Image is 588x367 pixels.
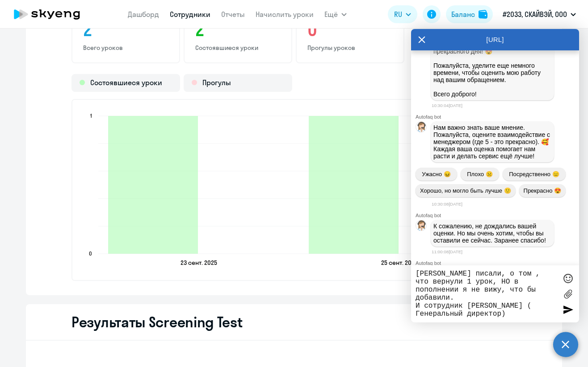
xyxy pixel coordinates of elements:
time: 10:30:08[DATE] [432,202,462,206]
text: 23 сент. 2025 [181,259,217,267]
span: Ужасно 😖 [422,171,450,177]
p: Всего уроков [83,44,168,52]
span: Плохо ☹️ [467,171,492,177]
time: 10:30:04[DATE] [432,103,462,108]
text: 25 сент. 2025 [381,259,418,267]
div: Autofaq bot [416,114,579,120]
text: 1 [90,112,92,119]
text: 0 [89,250,92,257]
span: Ещё [324,9,338,20]
span: К сожалению, не дождались вашей оценки. Но мы очень хотим, чтобы вы оставили ее сейчас. Заранее с... [433,223,546,244]
div: Прогулы [184,74,292,92]
button: Балансbalance [446,5,493,23]
span: Нам важно знать ваше мнение. Пожалуйста, оцените взаимодействие с менеджером (где 5 - это прекрас... [433,124,552,160]
h3: 0 [307,19,393,40]
div: Состоявшиеся уроки [71,74,180,92]
span: Прекрасно 😍 [524,187,561,194]
a: Начислить уроки [256,10,314,19]
button: Прекрасно 😍 [519,184,566,197]
button: Ужасно 😖 [416,168,457,181]
img: bot avatar [416,122,427,135]
img: balance [479,10,487,19]
a: Отчеты [221,10,245,19]
textarea: [PERSON_NAME] писали, о том , что вернули 1 урок, НО в пополнении я не вижу, что бы добавили. И с... [416,270,557,318]
p: Я завершаю наш диалог и желаю вам прекрасного дня! 😍 Пожалуйста, уделите еще немного времени, что... [433,41,551,98]
img: bot avatar [416,220,427,233]
span: Посредственно 😑 [509,171,559,177]
time: 11:00:08[DATE] [432,249,462,254]
div: Autofaq bot [416,213,579,218]
h3: 2 [83,19,168,40]
div: Баланс [451,9,475,20]
h2: Результаты Screening Test [71,313,243,331]
path: 2025-09-22T21:00:00.000Z Состоявшиеся уроки 1 [108,116,198,254]
button: Посредственно 😑 [503,168,566,181]
p: #2033, СКАЙВЭЙ, ООО [503,9,567,20]
button: Плохо ☹️ [461,168,499,181]
p: Состоявшиеся уроки [195,44,281,52]
p: Прогулы уроков [307,44,393,52]
span: RU [394,9,402,20]
button: Хорошо, но могло быть лучше 🙂 [416,184,516,197]
path: 2025-09-24T21:00:00.000Z Состоявшиеся уроки 1 [309,116,399,254]
span: Хорошо, но могло быть лучше 🙂 [420,187,511,194]
button: RU [388,5,417,23]
label: Лимит 10 файлов [561,287,575,301]
button: Ещё [324,5,347,23]
div: Autofaq bot [416,260,579,266]
h3: 2 [195,19,281,40]
a: Дашборд [128,10,159,19]
button: #2033, СКАЙВЭЙ, ООО [498,4,580,25]
a: Сотрудники [170,10,210,19]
